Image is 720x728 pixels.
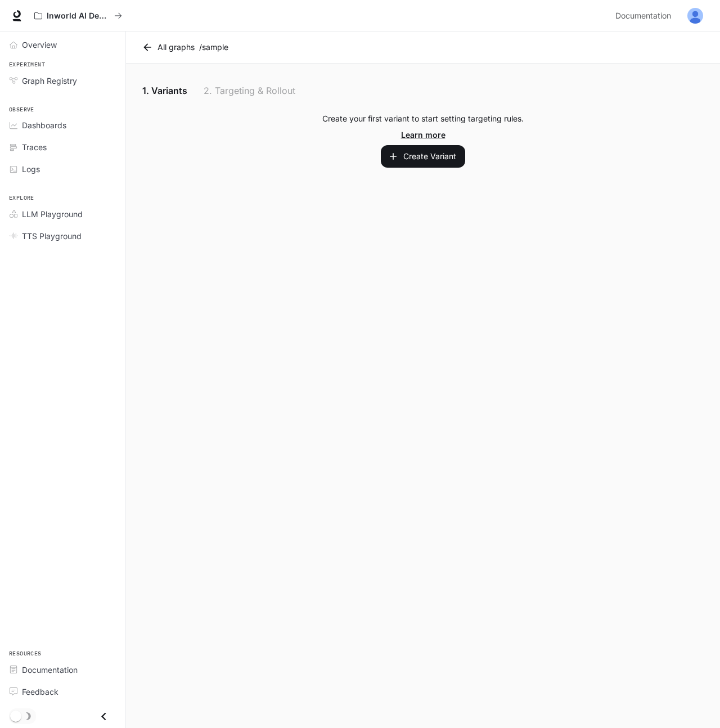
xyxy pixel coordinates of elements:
[22,664,78,676] span: Documentation
[22,230,82,242] span: TTS Playground
[10,709,21,722] span: Dark mode toggle
[22,163,40,175] span: Logs
[4,226,121,246] a: TTS Playground
[22,75,77,87] span: Graph Registry
[47,11,110,21] p: Inworld AI Demos
[381,145,465,168] button: Create Variant
[29,5,127,27] button: All workspaces
[4,71,121,91] a: Graph Registry
[4,35,121,55] a: Overview
[611,5,679,27] a: Documentation
[4,682,121,702] a: Feedback
[91,705,116,728] button: Close drawer
[684,5,706,27] button: User avatar
[4,115,121,135] a: Dashboards
[22,119,66,131] span: Dashboards
[615,9,671,23] span: Documentation
[4,159,121,179] a: Logs
[22,208,83,220] span: LLM Playground
[139,77,190,104] a: 1. Variants
[4,660,121,680] a: Documentation
[139,77,706,104] div: lab API tabs example
[22,141,47,153] span: Traces
[22,686,58,698] span: Feedback
[401,129,445,141] a: Learn more
[687,8,703,24] img: User avatar
[139,36,199,59] a: All graphs
[322,113,524,124] p: Create your first variant to start setting targeting rules.
[22,39,57,51] span: Overview
[4,137,121,157] a: Traces
[199,42,228,53] p: / sample
[4,204,121,224] a: LLM Playground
